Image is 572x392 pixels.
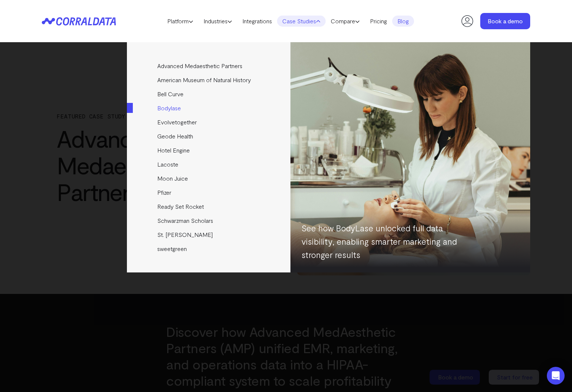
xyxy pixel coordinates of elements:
[127,200,292,214] a: Ready Set Rocket
[127,157,292,171] a: Lacoste
[127,185,292,200] a: Pfizer
[277,16,326,27] a: Case Studies
[127,228,292,242] a: St. [PERSON_NAME]
[302,221,468,261] p: See how BodyLase unlocked full data visibility, enabling smarter marketing and stronger results
[127,171,292,185] a: Moon Juice
[127,101,292,115] a: Bodylase
[162,16,198,27] a: Platform
[127,129,292,143] a: Geode Health
[127,115,292,129] a: Evolvetogether
[480,13,530,29] a: Book a demo
[127,73,292,87] a: American Museum of Natural History
[547,367,565,385] div: Open Intercom Messenger
[127,214,292,228] a: Schwarzman Scholars
[237,16,277,27] a: Integrations
[127,87,292,101] a: Bell Curve
[127,143,292,157] a: Hotel Engine
[127,242,292,256] a: sweetgreen
[198,16,237,27] a: Industries
[365,16,392,27] a: Pricing
[326,16,365,27] a: Compare
[127,59,292,73] a: Advanced Medaesthetic Partners
[392,16,414,27] a: Blog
